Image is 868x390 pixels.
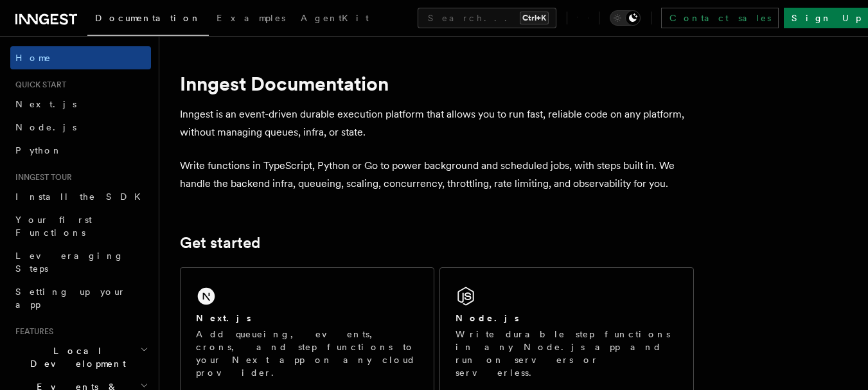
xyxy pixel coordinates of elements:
a: Examples [209,4,293,35]
p: Write durable step functions in any Node.js app and run on servers or serverless. [456,328,678,379]
button: Toggle dark mode [610,10,641,26]
h2: Next.js [196,312,251,324]
a: AgentKit [293,4,376,35]
span: Features [10,326,53,337]
span: Home [15,51,51,64]
p: Write functions in TypeScript, Python or Go to power background and scheduled jobs, with steps bu... [180,157,694,193]
h2: Node.js [456,312,519,324]
p: Inngest is an event-driven durable execution platform that allows you to run fast, reliable code ... [180,105,694,141]
span: Python [15,145,62,155]
a: Setting up your app [10,280,151,316]
span: Setting up your app [15,287,126,310]
span: Examples [217,13,285,23]
button: Search...Ctrl+K [418,8,556,28]
span: Next.js [15,99,76,109]
span: Node.js [15,122,76,132]
a: Documentation [87,4,209,36]
span: Local Development [10,344,140,370]
span: Quick start [10,80,66,90]
h1: Inngest Documentation [180,72,694,95]
span: Your first Functions [15,215,92,238]
a: Install the SDK [10,185,151,208]
p: Add queueing, events, crons, and step functions to your Next app on any cloud provider. [196,328,418,379]
a: Node.js [10,116,151,139]
a: Get started [180,234,260,252]
a: Contact sales [661,8,779,28]
span: AgentKit [301,13,369,23]
kbd: Ctrl+K [520,12,549,24]
a: Next.js [10,93,151,116]
a: Home [10,46,151,69]
a: Your first Functions [10,208,151,244]
span: Inngest tour [10,172,72,182]
span: Leveraging Steps [15,251,124,274]
button: Local Development [10,339,151,375]
span: Install the SDK [15,191,148,202]
a: Leveraging Steps [10,244,151,280]
span: Documentation [95,13,201,23]
a: Python [10,139,151,162]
